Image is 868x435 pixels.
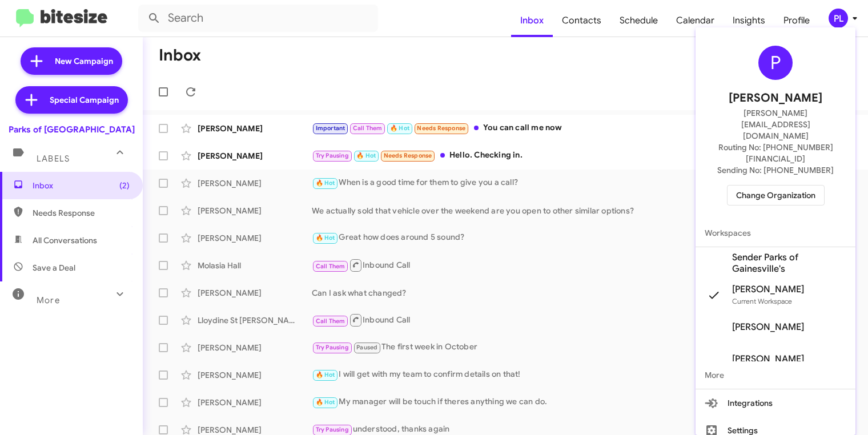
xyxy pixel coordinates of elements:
[709,142,842,164] span: Routing No: [PHONE_NUMBER][FINANCIAL_ID]
[696,389,855,417] button: Integrations
[732,252,846,275] span: Sender Parks of Gainesville's
[732,297,792,305] span: Current Workspace
[696,361,855,389] span: More
[717,164,834,176] span: Sending No: [PHONE_NUMBER]
[709,107,842,142] span: [PERSON_NAME][EMAIL_ADDRESS][DOMAIN_NAME]
[732,321,804,333] span: [PERSON_NAME]
[732,353,804,365] span: [PERSON_NAME]
[732,284,804,295] span: [PERSON_NAME]
[729,89,822,107] span: [PERSON_NAME]
[736,186,815,205] span: Change Organization
[727,185,825,206] button: Change Organization
[758,46,793,80] div: P
[696,219,855,247] span: Workspaces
